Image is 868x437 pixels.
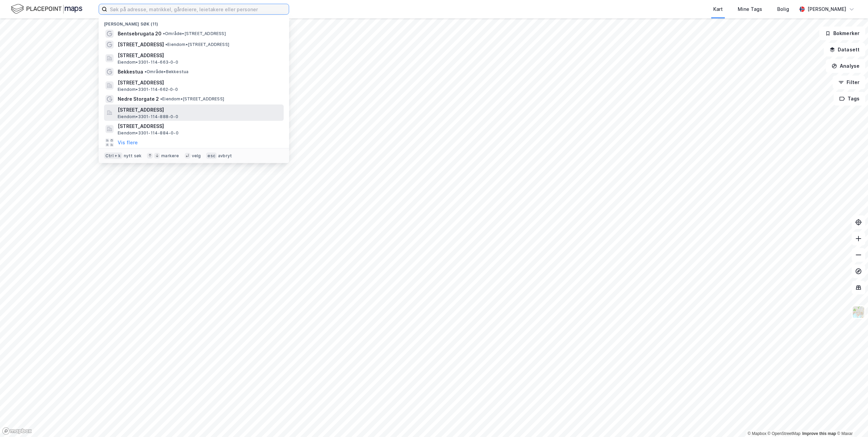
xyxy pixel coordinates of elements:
[824,43,865,56] button: Datasett
[118,68,143,76] span: Bekkestua
[107,4,289,14] input: Søk på adresse, matrikkel, gårdeiere, leietakere eller personer
[834,404,868,437] iframe: Chat Widget
[118,51,281,60] span: [STREET_ADDRESS]
[161,153,179,159] div: markere
[819,27,865,40] button: Bokmerker
[748,431,766,436] a: Mapbox
[777,5,789,13] div: Bolig
[834,92,865,106] button: Tags
[852,306,865,319] img: Z
[768,431,801,436] a: OpenStreetMap
[165,42,229,47] span: Eiendom • [STREET_ADDRESS]
[165,42,167,47] span: •
[118,30,162,38] span: Bentsebrugata 20
[145,69,188,75] span: Område • Bekkestua
[738,5,762,13] div: Mine Tags
[807,5,846,13] div: [PERSON_NAME]
[192,153,201,159] div: velg
[118,122,281,130] span: [STREET_ADDRESS]
[118,139,138,147] button: Vis flere
[163,31,226,36] span: Område • [STREET_ADDRESS]
[118,130,179,136] span: Eiendom • 3301-114-884-0-0
[118,87,178,92] span: Eiendom • 3301-114-662-0-0
[834,404,868,437] div: Kontrollprogram for chat
[160,96,224,102] span: Eiendom • [STREET_ADDRESS]
[118,79,281,87] span: [STREET_ADDRESS]
[104,152,122,159] div: Ctrl + k
[218,153,232,159] div: avbryt
[826,59,865,73] button: Analyse
[118,95,159,103] span: Nedre Storgate 2
[206,152,217,159] div: esc
[118,106,281,114] span: [STREET_ADDRESS]
[118,41,164,49] span: [STREET_ADDRESS]
[163,31,165,36] span: •
[118,60,178,65] span: Eiendom • 3301-114-663-0-0
[99,16,289,28] div: [PERSON_NAME] søk (11)
[145,69,147,74] span: •
[11,3,82,15] img: logo.f888ab2527a4732fd821a326f86c7f29.svg
[833,76,865,89] button: Filter
[160,96,162,101] span: •
[118,114,178,119] span: Eiendom • 3301-114-888-0-0
[124,153,142,159] div: nytt søk
[713,5,723,13] div: Kart
[802,431,836,436] a: Improve this map
[2,427,32,435] a: Mapbox homepage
